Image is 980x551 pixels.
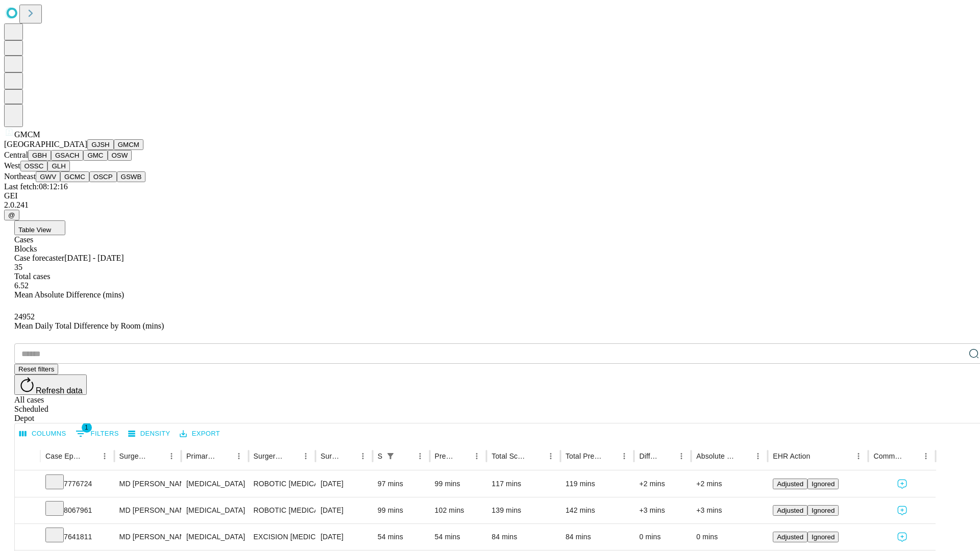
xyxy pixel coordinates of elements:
[321,452,340,460] div: Surgery Date
[566,497,629,523] div: 142 mins
[60,171,89,182] button: GCMC
[777,507,803,514] span: Adjusted
[89,171,117,182] button: OSCP
[4,201,976,210] div: 2.0.241
[254,452,283,460] div: Surgery Name
[299,449,313,463] button: Menu
[28,150,51,161] button: GBH
[14,374,87,395] button: Refresh data
[639,524,686,550] div: 0 mins
[14,364,58,374] button: Reset filters
[73,425,121,442] button: Show filters
[254,497,310,523] div: ROBOTIC [MEDICAL_DATA]
[378,471,425,497] div: 97 mins
[232,449,246,463] button: Menu
[14,281,29,290] span: 6.52
[4,151,28,159] span: Central
[812,533,835,541] span: Ignored
[126,426,173,442] button: Density
[492,452,528,460] div: Total Scheduled Duration
[177,426,223,442] button: Export
[603,449,617,463] button: Sort
[566,524,629,550] div: 84 mins
[413,449,427,463] button: Menu
[4,191,976,201] div: GEI
[254,524,310,550] div: EXCISION [MEDICAL_DATA] LESION EXCEPT [MEDICAL_DATA] TRUNK ETC 2.1 TO 3.0CM
[919,449,933,463] button: Menu
[119,524,176,550] div: MD [PERSON_NAME] [PERSON_NAME] Md
[51,150,83,161] button: GSACH
[4,140,87,148] span: [GEOGRAPHIC_DATA]
[45,452,82,460] div: Case Epic Id
[851,449,866,463] button: Menu
[544,449,558,463] button: Menu
[14,130,40,139] span: GMCM
[87,139,114,150] button: GJSH
[807,479,839,489] button: Ignored
[20,502,35,520] button: Expand
[674,449,689,463] button: Menu
[383,449,398,463] div: 1 active filter
[639,497,686,523] div: +3 mins
[696,497,763,523] div: +3 mins
[83,150,107,161] button: GMC
[807,505,839,516] button: Ignored
[186,524,243,550] div: [MEDICAL_DATA]
[812,480,835,488] span: Ignored
[321,497,367,523] div: [DATE]
[492,524,555,550] div: 84 mins
[435,452,455,460] div: Predicted In Room Duration
[773,532,807,542] button: Adjusted
[119,471,176,497] div: MD [PERSON_NAME] [PERSON_NAME] Md
[696,452,736,460] div: Absolute Difference
[17,426,69,442] button: Select columns
[164,449,179,463] button: Menu
[14,290,124,299] span: Mean Absolute Difference (mins)
[737,449,751,463] button: Sort
[696,471,763,497] div: +2 mins
[18,226,51,234] span: Table View
[8,211,15,219] span: @
[383,449,398,463] button: Show filters
[470,449,484,463] button: Menu
[119,452,149,460] div: Surgeon Name
[812,507,835,514] span: Ignored
[807,532,839,542] button: Ignored
[45,471,109,497] div: 7776724
[639,452,659,460] div: Difference
[435,524,482,550] div: 54 mins
[873,452,903,460] div: Comments
[186,452,216,460] div: Primary Service
[45,524,109,550] div: 7641811
[83,449,97,463] button: Sort
[254,471,310,497] div: ROBOTIC [MEDICAL_DATA]
[455,449,470,463] button: Sort
[64,254,124,262] span: [DATE] - [DATE]
[435,471,482,497] div: 99 mins
[186,471,243,497] div: [MEDICAL_DATA]
[639,471,686,497] div: +2 mins
[108,150,132,161] button: OSW
[356,449,370,463] button: Menu
[660,449,674,463] button: Sort
[186,497,243,523] div: [MEDICAL_DATA]
[4,182,68,191] span: Last fetch: 08:12:16
[45,497,109,523] div: 8067961
[117,171,146,182] button: GSWB
[904,449,919,463] button: Sort
[566,452,602,460] div: Total Predicted Duration
[97,449,112,463] button: Menu
[14,220,65,235] button: Table View
[4,161,20,170] span: West
[321,524,367,550] div: [DATE]
[399,449,413,463] button: Sort
[284,449,299,463] button: Sort
[14,312,35,321] span: 24952
[14,321,164,330] span: Mean Daily Total Difference by Room (mins)
[435,497,482,523] div: 102 mins
[492,497,555,523] div: 139 mins
[217,449,232,463] button: Sort
[119,497,176,523] div: MD [PERSON_NAME] [PERSON_NAME] Md
[82,422,92,433] span: 1
[378,452,382,460] div: Scheduled In Room Duration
